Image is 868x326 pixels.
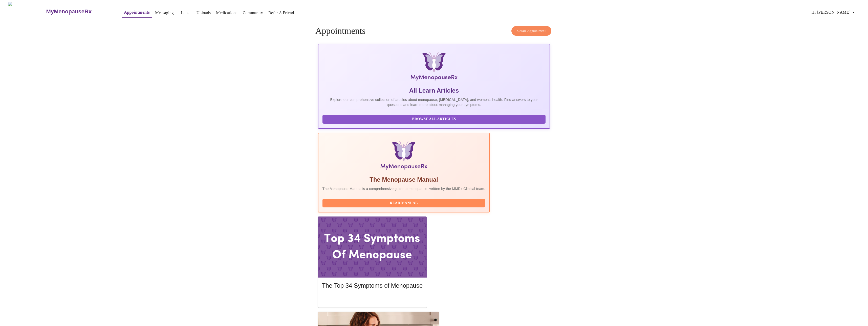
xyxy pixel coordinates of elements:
[517,28,546,34] span: Create Appointment
[322,176,485,184] h5: The Menopause Manual
[322,117,547,121] a: Browse All Articles
[181,9,189,16] a: Labs
[8,2,46,21] img: MyMenopauseRx Logo
[46,3,112,20] a: MyMenopauseRx
[322,97,546,107] p: Explore our comprehensive collection of articles about menopause, [MEDICAL_DATA], and women's hea...
[177,8,193,18] button: Labs
[322,199,485,208] button: Read Manual
[357,52,511,83] img: MyMenopauseRx Logo
[322,294,423,303] button: Read More
[322,282,423,290] h5: The Top 34 Symptoms of Menopause
[268,9,294,16] a: Refer a Friend
[322,201,487,205] a: Read Manual
[322,186,485,191] p: The Menopause Manual is a comprehensive guide to menopause, written by the MMRx Clinical team.
[327,296,418,302] span: Read More
[243,9,263,16] a: Community
[266,8,296,18] button: Refer a Friend
[194,8,213,18] button: Uploads
[155,9,174,16] a: Messaging
[214,8,240,18] button: Medications
[511,26,551,36] button: Create Appointment
[328,116,540,122] span: Browse All Articles
[812,9,857,16] span: Hi [PERSON_NAME]
[153,8,176,18] button: Messaging
[197,9,211,16] a: Uploads
[322,115,546,124] button: Browse All Articles
[46,8,92,15] h3: MyMenopauseRx
[810,7,859,17] button: Hi [PERSON_NAME]
[322,296,424,301] a: Read More
[124,9,150,16] a: Appointments
[328,200,480,206] span: Read Manual
[315,26,553,36] h4: Appointments
[322,87,546,95] h5: All Learn Articles
[241,8,265,18] button: Community
[216,9,237,16] a: Medications
[348,141,459,172] img: Menopause Manual
[122,7,152,18] button: Appointments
